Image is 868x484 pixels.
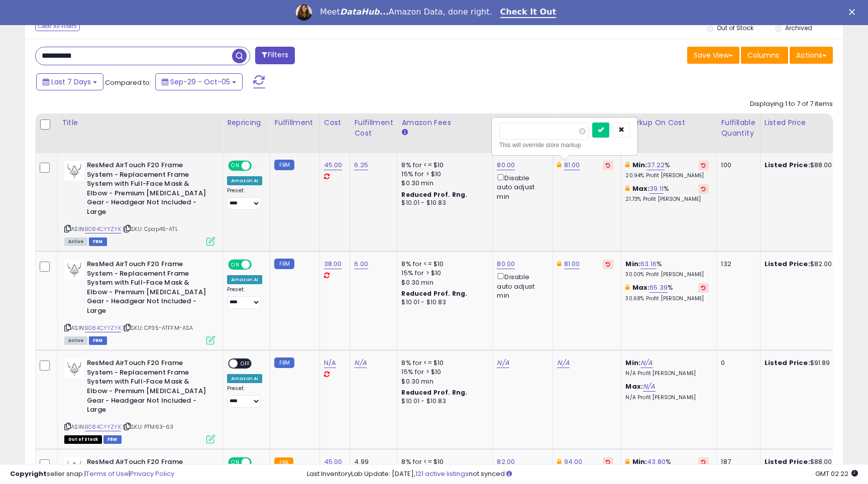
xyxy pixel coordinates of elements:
p: N/A Profit [PERSON_NAME] [625,394,709,401]
div: This will override store markup [499,140,630,150]
div: $10.01 - $10.83 [401,298,485,307]
div: Disable auto adjust min [497,172,545,201]
div: 15% for > $10 [401,269,485,278]
a: 63.16 [640,259,657,269]
a: B084CYYZYK [85,324,121,332]
div: $10.01 - $10.83 [401,397,485,406]
div: Close [849,9,859,15]
div: Listed Price [765,117,851,128]
div: Amazon AI [227,374,262,383]
span: ON [229,261,242,269]
b: Max: [625,382,643,391]
i: Revert to store-level Dynamic Max Price [606,262,610,267]
b: Min: [625,259,640,269]
span: Columns [747,50,779,60]
div: ASIN: [64,260,215,343]
i: This overrides the store level min markup for this listing [625,162,629,168]
div: $82.00 [765,260,848,269]
div: 15% for > $10 [401,170,485,179]
button: Columns [741,47,788,64]
button: Sep-29 - Oct-05 [155,73,243,90]
span: Sep-29 - Oct-05 [170,77,230,87]
div: $0.30 min [401,179,485,188]
a: N/A [557,358,569,368]
div: ASIN: [64,358,215,442]
a: N/A [497,358,509,368]
span: | SKU: PTM63-63 [123,423,174,431]
i: This overrides the store level Dynamic Max Price for this listing [557,261,561,267]
span: ON [229,162,242,170]
div: Preset: [227,187,262,210]
span: OFF [250,261,266,269]
div: Displaying 1 to 7 of 7 items [750,99,833,109]
p: 21.73% Profit [PERSON_NAME] [625,196,709,203]
small: FBM [274,357,294,368]
a: 81.00 [564,259,580,269]
div: Repricing [227,117,266,128]
b: Listed Price: [765,358,810,368]
label: Out of Stock [717,24,753,32]
b: Reduced Prof. Rng. [401,388,467,397]
div: Markup on Cost [625,117,712,128]
span: | SKU: Cpap45-ATL [123,225,178,233]
span: FBM [89,336,107,345]
b: Reduced Prof. Rng. [401,190,467,199]
a: 39.11 [649,184,664,194]
img: 31etXIHL0iL._SL40_.jpg [64,161,84,181]
small: FBM [274,259,294,269]
span: Compared to: [105,78,151,87]
a: B084CYYZYK [85,423,121,431]
div: 0 [721,358,752,368]
div: % [625,161,709,179]
span: | SKU: CP35-ATFFM-ASA [123,324,193,332]
i: Revert to store-level Max Markup [701,186,706,191]
div: 15% for > $10 [401,368,485,377]
p: 20.94% Profit [PERSON_NAME] [625,172,709,179]
a: N/A [324,358,336,368]
a: 45.00 [324,160,343,170]
b: Min: [625,358,640,368]
div: 132 [721,260,752,269]
span: Last 7 Days [51,77,91,87]
a: 121 active listings [415,469,469,478]
a: 80.00 [497,259,515,269]
b: ResMed AirTouch F20 Frame System - Replacement Frame System with Full-Face Mask & Elbow - Premium... [87,358,209,417]
p: 30.00% Profit [PERSON_NAME] [625,271,709,278]
b: ResMed AirTouch F20 Frame System - Replacement Frame System with Full-Face Mask & Elbow - Premium... [87,260,209,318]
p: N/A Profit [PERSON_NAME] [625,370,709,377]
th: The percentage added to the cost of goods (COGS) that forms the calculator for Min & Max prices. [621,113,717,153]
strong: Copyright [10,469,47,478]
span: OFF [238,359,254,368]
div: Title [62,117,219,128]
a: 37.22 [647,160,665,170]
i: Revert to store-level Min Markup [701,163,706,168]
div: Preset: [227,286,262,309]
a: B084CYYZYK [85,225,121,233]
div: Disable auto adjust min [497,271,545,300]
b: Reduced Prof. Rng. [401,289,467,298]
div: Meet Amazon Data, done right. [320,7,492,17]
a: Privacy Policy [130,469,174,478]
a: 38.00 [324,259,342,269]
b: Listed Price: [765,259,810,269]
span: All listings currently available for purchase on Amazon [64,336,87,345]
span: OFF [250,162,266,170]
b: Listed Price: [765,160,810,170]
img: 31etXIHL0iL._SL40_.jpg [64,260,84,280]
button: Save View [687,47,739,64]
small: Amazon Fees. [401,128,407,137]
div: Fulfillment [274,117,315,128]
img: 31etXIHL0iL._SL40_.jpg [64,358,84,379]
div: % [625,283,709,302]
button: Actions [790,47,833,64]
div: 8% for <= $10 [401,161,485,170]
div: Preset: [227,385,262,408]
div: Clear All Filters [35,22,80,31]
div: 100 [721,161,752,170]
div: Amazon AI [227,176,262,185]
small: FBM [274,160,294,170]
button: Last 7 Days [36,73,103,90]
div: $91.89 [765,358,848,368]
div: Fulfillable Quantity [721,117,755,139]
b: Max: [632,283,650,292]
